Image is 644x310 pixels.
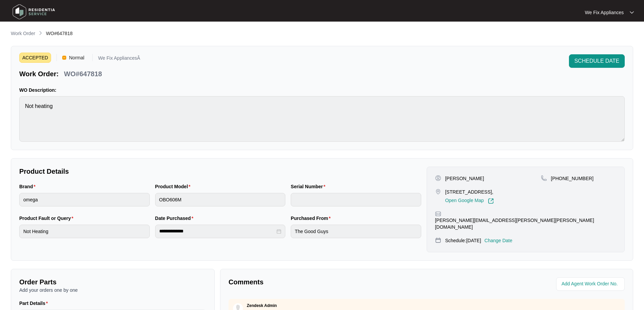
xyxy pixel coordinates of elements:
[19,87,625,93] p: WO Description:
[155,215,196,222] label: Date Purchased
[19,96,625,142] textarea: Not heating
[291,183,328,190] label: Serial Number
[435,217,616,230] p: [PERSON_NAME][EMAIL_ADDRESS][PERSON_NAME][PERSON_NAME][DOMAIN_NAME]
[66,53,87,63] span: Normal
[19,277,206,287] p: Order Parts
[291,215,333,222] label: Purchased From
[19,300,51,307] label: Part Details
[159,228,276,235] input: Date Purchased
[562,280,621,288] input: Add Agent Work Order No.
[19,69,58,79] p: Work Order:
[19,225,150,238] input: Product Fault or Query
[445,198,494,204] a: Open Google Map
[10,2,57,22] img: residentia service logo
[569,54,625,68] button: SCHEDULE DATE
[19,287,206,293] p: Add your orders one by one
[19,193,150,206] input: Brand
[585,9,624,16] p: We Fix Appliances
[64,69,102,79] p: WO#647818
[38,30,43,36] img: chevron-right
[19,215,76,222] label: Product Fault or Query
[62,56,66,60] img: Vercel Logo
[19,183,38,190] label: Brand
[19,53,51,63] span: ACCEPTED
[435,237,441,243] img: map-pin
[551,175,594,182] p: [PHONE_NUMBER]
[9,30,37,37] a: Work Order
[46,31,73,36] span: WO#647818
[435,189,441,195] img: map-pin
[247,303,277,308] p: Zendesk Admin
[291,225,421,238] input: Purchased From
[11,30,35,37] p: Work Order
[155,193,286,206] input: Product Model
[445,189,494,195] p: [STREET_ADDRESS],
[155,183,193,190] label: Product Model
[541,175,547,181] img: map-pin
[484,237,512,244] p: Change Date
[291,193,421,206] input: Serial Number
[229,277,422,287] p: Comments
[435,175,441,181] img: user-pin
[445,237,481,244] p: Schedule: [DATE]
[445,175,484,182] p: [PERSON_NAME]
[630,11,634,14] img: dropdown arrow
[488,198,494,204] img: Link-External
[574,57,619,65] span: SCHEDULE DATE
[19,167,421,176] p: Product Details
[435,211,441,217] img: map-pin
[98,56,140,63] p: We Fix AppliancesÂ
